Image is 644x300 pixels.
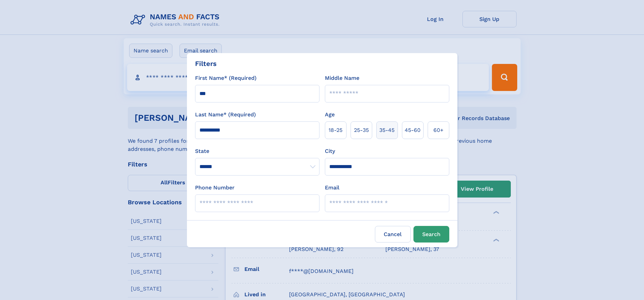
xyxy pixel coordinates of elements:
[354,126,369,134] span: 25‑35
[195,111,256,119] label: Last Name* (Required)
[195,184,235,192] label: Phone Number
[195,147,319,155] label: State
[325,111,335,119] label: Age
[375,226,411,243] label: Cancel
[195,74,257,82] label: First Name* (Required)
[325,147,335,155] label: City
[195,59,217,69] div: Filters
[405,126,421,134] span: 45‑60
[329,126,342,134] span: 18‑25
[325,74,359,82] label: Middle Name
[413,226,449,243] button: Search
[325,184,339,192] label: Email
[433,126,444,134] span: 60+
[379,126,395,134] span: 35‑45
